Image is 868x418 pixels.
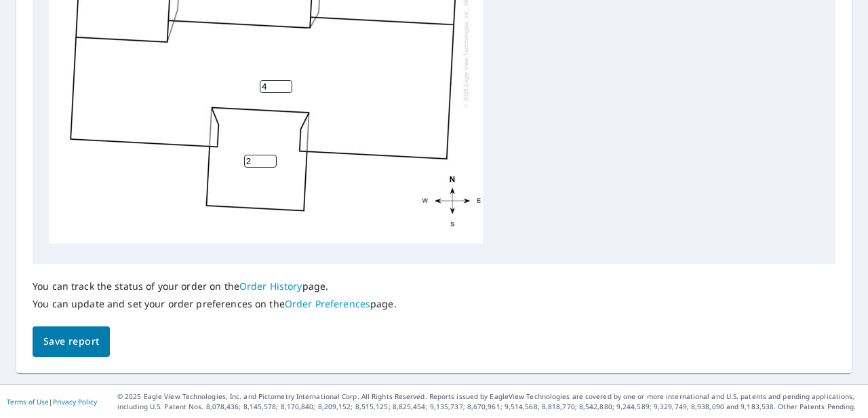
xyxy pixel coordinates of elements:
a: Privacy Policy [53,397,97,406]
p: | [7,398,97,406]
a: Order Preferences [285,297,370,310]
button: Save report [33,326,110,357]
p: You can track the status of your order on the page. [33,280,397,292]
p: © 2025 Eagle View Technologies, Inc. and Pictometry International Corp. All Rights Reserved. Repo... [117,392,861,412]
p: You can update and set your order preferences on the page. [33,298,397,310]
span: Save report [43,333,99,350]
a: Terms of Use [7,397,49,406]
a: Order History [239,280,302,292]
